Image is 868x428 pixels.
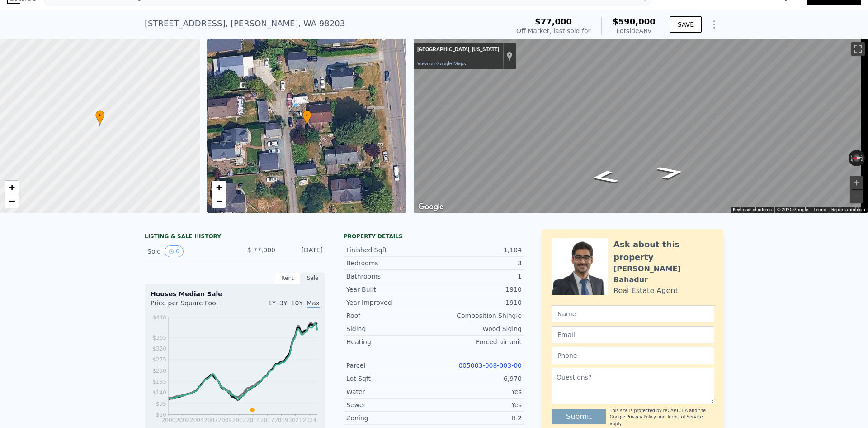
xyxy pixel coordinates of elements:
tspan: 2017 [260,417,274,423]
tspan: $365 [152,335,166,341]
tspan: $140 [152,390,166,396]
tspan: 2014 [246,417,260,423]
a: Zoom in [212,181,226,194]
tspan: 2000 [162,417,176,423]
a: Zoom out [5,194,19,208]
div: 6,970 [434,374,522,383]
div: Composition Shingle [434,311,522,320]
span: + [216,182,222,193]
tspan: 2019 [274,417,288,423]
div: Off Market, last sold for [516,26,590,35]
div: • [302,110,311,126]
tspan: 2012 [232,417,246,423]
button: Keyboard shortcuts [733,207,772,213]
a: 005003-008-003-00 [458,362,522,369]
button: SAVE [670,16,702,33]
tspan: 2021 [288,417,302,423]
div: • [95,110,104,126]
div: Water [346,387,434,396]
div: Rent [275,272,300,284]
div: Price per Square Foot [151,298,235,313]
tspan: $50 [156,412,166,418]
span: 3Y [279,299,287,307]
span: © 2025 Google [777,207,808,212]
div: Map [414,39,868,213]
div: 1,104 [434,245,522,255]
div: Sale [300,272,325,284]
div: Yes [434,400,522,409]
button: Submit [552,409,606,424]
tspan: 2007 [204,417,218,423]
button: View historical data [165,245,184,257]
button: Zoom in [850,176,863,189]
div: 1910 [434,285,522,294]
tspan: 2024 [303,417,317,423]
input: Name [552,305,714,322]
div: Year Built [346,285,434,294]
tspan: 2009 [218,417,232,423]
tspan: $230 [152,368,166,374]
path: Go South [645,163,697,182]
div: Bedrooms [346,259,434,268]
div: 1910 [434,298,522,307]
span: $ 77,000 [247,246,275,254]
span: $590,000 [613,17,656,26]
div: Sewer [346,400,434,409]
input: Phone [552,347,714,364]
a: Report a problem [831,207,865,212]
div: Property details [344,233,524,240]
tspan: $275 [152,356,166,363]
div: Bathrooms [346,272,434,281]
a: Privacy Policy [627,414,656,419]
div: Lotside ARV [613,26,656,35]
div: Yes [434,387,522,396]
tspan: $185 [152,379,166,385]
div: Houses Median Sale [151,289,320,298]
span: − [9,195,15,207]
div: Real Estate Agent [613,285,678,296]
div: R-2 [434,414,522,423]
path: Go North [579,167,630,187]
div: Zoning [346,414,434,423]
span: − [216,195,222,207]
div: Forced air unit [434,337,522,346]
div: Year Improved [346,298,434,307]
div: 1 [434,272,522,281]
div: Roof [346,311,434,320]
span: • [95,111,104,120]
button: Zoom out [850,190,863,203]
div: LISTING & SALE HISTORY [145,233,325,242]
a: Show location on map [506,51,513,61]
button: Reset the view [848,154,865,163]
div: Lot Sqft [346,374,434,383]
div: Ask about this property [613,238,714,264]
a: View on Google Maps [417,61,466,67]
a: Zoom out [212,194,226,208]
span: $77,000 [535,17,572,26]
div: Sold [147,245,228,257]
tspan: $448 [152,314,166,321]
span: • [302,111,311,120]
div: Wood Siding [434,324,522,333]
div: Parcel [346,361,434,370]
span: 1Y [268,299,276,307]
div: Siding [346,324,434,333]
div: Heating [346,337,434,346]
a: Open this area in Google Maps (opens a new window) [416,201,446,213]
tspan: $95 [156,401,166,407]
button: Show Options [705,15,723,34]
tspan: $320 [152,346,166,352]
div: [STREET_ADDRESS] , [PERSON_NAME] , WA 98203 [145,17,345,30]
tspan: 2002 [176,417,190,423]
span: + [9,182,15,193]
div: Finished Sqft [346,245,434,255]
button: Rotate counterclockwise [849,150,854,166]
span: Max [307,299,320,308]
a: Terms of Service [667,414,703,419]
div: [DATE] [283,245,323,257]
div: This site is protected by reCAPTCHA and the Google and apply. [610,408,714,427]
input: Email [552,326,714,343]
span: 10Y [291,299,303,307]
img: Google [416,201,446,213]
div: Street View [414,39,868,213]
